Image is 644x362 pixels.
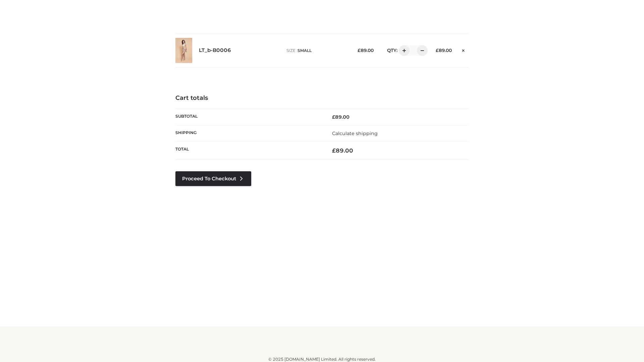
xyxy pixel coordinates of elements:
p: size : [286,48,347,54]
h4: Cart totals [175,95,469,102]
bdi: 89.00 [332,147,353,154]
span: £ [332,114,335,120]
bdi: 89.00 [436,48,452,53]
bdi: 89.00 [332,114,350,120]
span: SMALL [298,48,312,53]
span: £ [358,48,361,53]
bdi: 89.00 [358,48,374,53]
th: Subtotal [175,109,322,125]
span: £ [436,48,439,53]
a: Remove this item [459,45,469,54]
th: Total [175,142,322,160]
a: Calculate shipping [332,130,378,136]
a: Proceed to Checkout [175,171,251,186]
a: LT_b-B0006 [199,47,231,54]
div: QTY: [380,45,425,56]
span: £ [332,147,336,154]
th: Shipping [175,125,322,141]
